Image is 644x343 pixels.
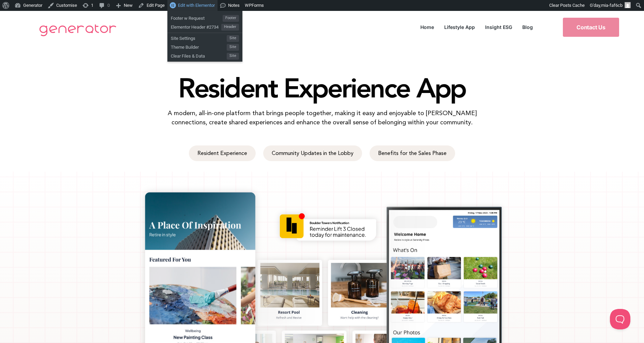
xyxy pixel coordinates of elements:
span: Benefits for the Sales Phase [378,151,447,156]
a: Home [415,22,439,32]
span: Edit with Elementor [178,3,215,8]
a: Contact Us [563,18,619,37]
span: Community Updates in the Lobby [272,151,354,156]
span: Contact Us [576,25,605,30]
a: Site SettingsSite [167,33,242,42]
span: Clear Files & Data [171,51,227,60]
p: A modern, all-in-one platform that brings people together, making it easy and enjoyable to [PERSO... [157,108,487,127]
span: mia-faf6cb [601,3,623,8]
a: Theme BuilderSite [167,42,242,51]
span: Theme Builder [171,42,227,51]
span: Site [227,44,239,51]
span: Footer [223,15,239,22]
span: Elementor Header #2734 [171,22,221,31]
a: Resident Experience [189,145,256,161]
span: Site [227,35,239,42]
span: Header [221,24,239,31]
a: Insight ESG [480,22,517,32]
span: Site [227,53,239,60]
span: Resident Experience [197,151,247,156]
a: Lifestyle App [439,22,480,32]
h1: Resident Experience App [128,74,516,102]
a: Community Updates in the Lobby [263,145,362,161]
nav: Menu [415,22,538,32]
a: Footer w RequestFooter [167,13,242,22]
a: Clear Files & DataSite [167,51,242,60]
span: Footer w Request [171,13,223,22]
a: Elementor Header #2734Header [167,22,242,31]
a: Benefits for the Sales Phase [370,145,455,161]
span: Site Settings [171,33,227,42]
a: Blog [517,22,538,32]
iframe: Toggle Customer Support [610,309,630,329]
